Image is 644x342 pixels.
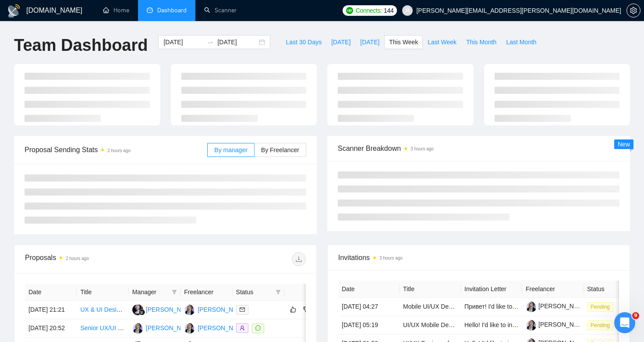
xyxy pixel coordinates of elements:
[360,37,379,47] span: [DATE]
[77,284,128,301] th: Title
[236,287,272,297] span: Status
[25,144,207,155] span: Proposal Sending Stats
[526,301,537,312] img: c1OJkIx-IadjRms18ePMftOofhKLVhqZZQLjKjBy8mNgn5WQQo-UtPhwQ197ONuZaa
[587,303,617,310] a: Pending
[331,37,350,47] span: [DATE]
[146,305,196,314] div: [PERSON_NAME]
[290,306,296,313] span: like
[618,141,630,148] span: New
[526,321,589,328] a: [PERSON_NAME]
[132,287,168,297] span: Manager
[461,35,501,49] button: This Month
[632,312,639,319] span: 9
[526,320,537,331] img: c1OJkIx-IadjRms18ePMftOofhKLVhqZZQLjKjBy8mNgn5WQQo-UtPhwQ197ONuZaa
[461,281,522,298] th: Invitation Letter
[240,307,245,312] span: mail
[614,312,635,333] iframe: Intercom live chat
[214,146,247,153] span: By manager
[384,6,393,15] span: 144
[217,37,257,47] input: End date
[400,281,461,298] th: Title
[326,35,355,49] button: [DATE]
[403,303,526,310] a: Mobile UI/UX Designer. React Native handoff
[423,35,461,49] button: Last Week
[356,6,382,15] span: Connects:
[501,35,541,49] button: Last Month
[103,7,129,14] a: homeHome
[338,298,400,316] td: [DATE] 04:27
[163,37,203,47] input: Start date
[338,252,619,263] span: Invitations
[129,284,180,301] th: Manager
[66,256,89,261] time: 2 hours ago
[404,7,410,14] span: user
[355,35,384,49] button: [DATE]
[240,325,245,331] span: user-add
[522,281,584,298] th: Freelancer
[132,324,196,331] a: YH[PERSON_NAME]
[14,35,148,56] h1: Team Dashboard
[301,304,311,315] button: dislike
[157,7,187,14] span: Dashboard
[80,324,200,331] a: Senior UX/UI Designer needed for Web App
[170,285,179,299] span: filter
[506,37,536,47] span: Last Month
[410,146,434,151] time: 3 hours ago
[198,305,248,314] div: [PERSON_NAME]
[338,143,619,154] span: Scanner Breakdown
[288,304,298,315] button: like
[198,323,248,333] div: [PERSON_NAME]
[207,39,214,46] span: to
[25,284,77,301] th: Date
[403,321,465,328] a: UI/UX Mobile Designer
[132,306,196,313] a: RS[PERSON_NAME]
[147,7,153,13] span: dashboard
[428,37,456,47] span: Last Week
[184,323,195,334] img: YH
[77,319,128,338] td: Senior UX/UI Designer needed for Web App
[132,323,143,334] img: YH
[132,304,143,315] img: RS
[384,35,423,49] button: This Week
[261,146,299,153] span: By Freelancer
[627,7,640,14] span: setting
[77,301,128,319] td: UX & UI Designer for Sports Events App
[379,256,403,260] time: 3 hours ago
[338,281,400,298] th: Date
[107,148,131,153] time: 2 hours ago
[180,284,232,301] th: Freelancer
[274,285,283,299] span: filter
[466,37,496,47] span: This Month
[207,39,214,46] span: swap-right
[526,303,589,310] a: [PERSON_NAME]
[587,302,613,312] span: Pending
[303,306,309,313] span: dislike
[587,321,617,328] a: Pending
[338,316,400,335] td: [DATE] 05:19
[276,289,281,295] span: filter
[346,7,353,14] img: upwork-logo.png
[25,301,77,319] td: [DATE] 21:21
[204,7,237,14] a: searchScanner
[172,289,177,295] span: filter
[400,298,461,316] td: Mobile UI/UX Designer. React Native handoff
[184,324,248,331] a: YH[PERSON_NAME]
[80,306,190,313] a: UX & UI Designer for Sports Events App
[146,323,196,333] div: [PERSON_NAME]
[25,319,77,338] td: [DATE] 20:52
[281,35,326,49] button: Last 30 Days
[184,306,248,313] a: YH[PERSON_NAME]
[626,7,640,14] a: setting
[25,252,166,266] div: Proposals
[7,4,21,18] img: logo
[286,37,322,47] span: Last 30 Days
[255,325,261,331] span: message
[587,321,613,330] span: Pending
[184,304,195,315] img: YH
[389,37,418,47] span: This Week
[400,316,461,335] td: UI/UX Mobile Designer
[139,309,145,315] img: gigradar-bm.png
[626,4,640,18] button: setting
